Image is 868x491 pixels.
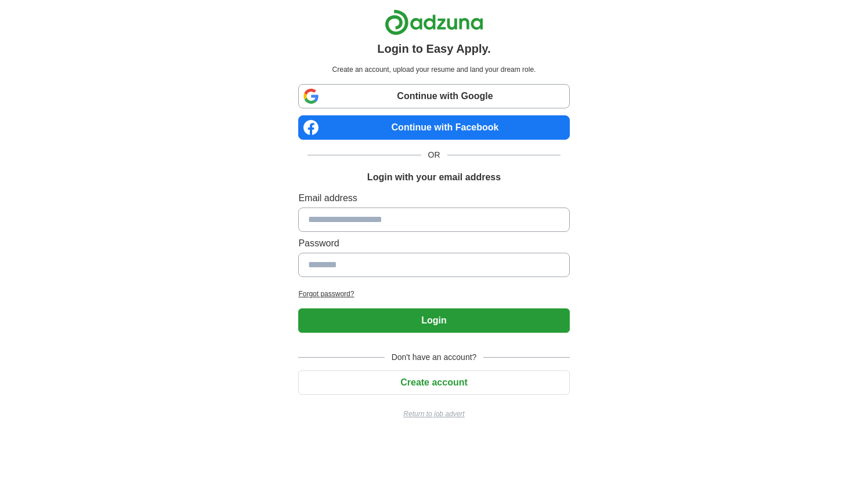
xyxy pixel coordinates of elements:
[298,370,569,395] button: Create account
[298,289,569,299] a: Forgot password?
[298,308,569,333] button: Login
[385,351,484,363] span: Don't have an account?
[298,409,569,419] a: Return to job advert
[298,84,569,108] a: Continue with Google
[298,191,569,205] label: Email address
[301,64,567,75] p: Create an account, upload your resume and land your dream role.
[421,149,447,161] span: OR
[298,237,569,250] label: Password
[385,9,483,35] img: Adzuna logo
[377,40,491,57] h1: Login to Easy Apply.
[367,170,501,184] h1: Login with your email address
[298,377,569,387] a: Create account
[298,115,569,140] a: Continue with Facebook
